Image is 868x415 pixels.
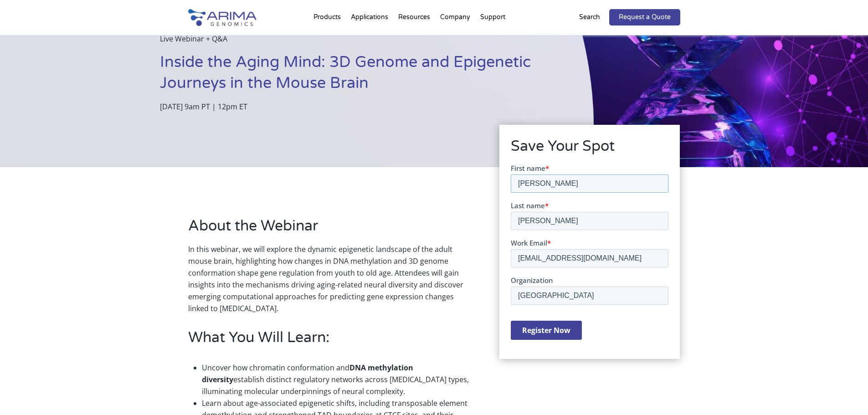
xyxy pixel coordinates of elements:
[188,216,473,243] h2: About the Webinar
[188,9,257,26] img: Arima-Genomics-logo
[160,33,548,52] p: Live Webinar + Q&A
[188,328,473,355] h2: What You Will Learn:
[511,164,668,348] iframe: Form 1
[202,362,473,397] li: Uncover how chromatin conformation and establish distinct regulatory networks across [MEDICAL_DAT...
[511,136,668,164] h2: Save Your Spot
[160,101,548,113] p: [DATE] 9am PT | 12pm ET
[579,11,600,23] p: Search
[160,52,548,101] h1: Inside the Aging Mind: 3D Genome and Epigenetic Journeys in the Mouse Brain
[188,243,473,314] p: In this webinar, we will explore the dynamic epigenetic landscape of the adult mouse brain, highl...
[609,9,680,26] a: Request a Quote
